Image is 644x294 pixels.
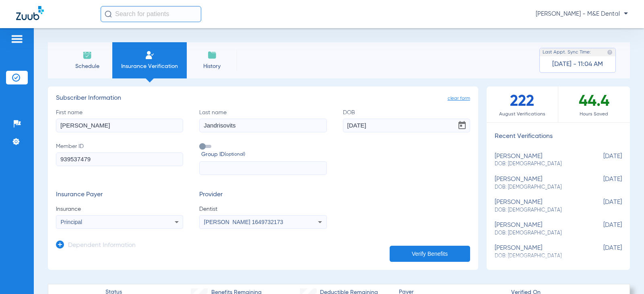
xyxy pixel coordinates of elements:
span: [PERSON_NAME] 1649732173 [204,219,283,225]
button: Verify Benefits [390,246,470,262]
span: [DATE] [582,176,622,191]
img: Zuub Logo [16,6,44,20]
label: Last name [199,109,326,132]
input: DOBOpen calendar [343,119,470,132]
img: Manual Insurance Verification [145,50,155,60]
div: [PERSON_NAME] [495,245,582,259]
span: Insurance [56,205,183,213]
small: (optional) [225,150,245,159]
h3: Recent Verifications [487,133,630,141]
h3: Provider [199,191,326,199]
h3: Subscriber Information [56,95,470,103]
div: 44.4 [558,86,630,122]
span: [PERSON_NAME] - M&E Dental [536,10,628,18]
span: Principal [61,219,83,225]
span: [DATE] [582,153,622,168]
span: Last Appt. Sync Time: [543,48,591,56]
img: last sync help info [607,49,613,55]
span: clear form [448,95,470,103]
span: DOB: [DEMOGRAPHIC_DATA] [495,160,582,168]
span: Hours Saved [558,110,630,118]
span: History [193,62,231,70]
iframe: Chat Widget [604,255,644,294]
div: [PERSON_NAME] [495,176,582,191]
h3: Insurance Payer [56,191,183,199]
input: First name [56,119,183,132]
div: [PERSON_NAME] [495,222,582,236]
img: Schedule [83,50,92,60]
div: [PERSON_NAME] [495,153,582,168]
label: First name [56,109,183,132]
button: Open calendar [454,117,470,134]
img: hamburger-icon [10,34,23,44]
input: Last name [199,119,326,132]
span: Insurance Verification [118,62,181,70]
label: DOB [343,109,470,132]
span: [DATE] [582,245,622,259]
span: DOB: [DEMOGRAPHIC_DATA] [495,184,582,191]
img: Search Icon [105,10,112,18]
h3: Dependent Information [68,242,136,250]
input: Member ID [56,152,183,166]
img: History [207,50,217,60]
span: DOB: [DEMOGRAPHIC_DATA] [495,253,582,260]
span: Group ID [201,150,326,159]
div: [PERSON_NAME] [495,199,582,214]
input: Search for patients [101,6,201,22]
label: Member ID [56,142,183,175]
span: DOB: [DEMOGRAPHIC_DATA] [495,207,582,214]
span: [DATE] [582,199,622,214]
span: [DATE] [582,222,622,236]
span: [DATE] - 11:04 AM [552,60,603,68]
span: Schedule [68,62,106,70]
span: DOB: [DEMOGRAPHIC_DATA] [495,230,582,237]
span: August Verifications [487,110,558,118]
span: Dentist [199,205,326,213]
div: 222 [487,86,558,122]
